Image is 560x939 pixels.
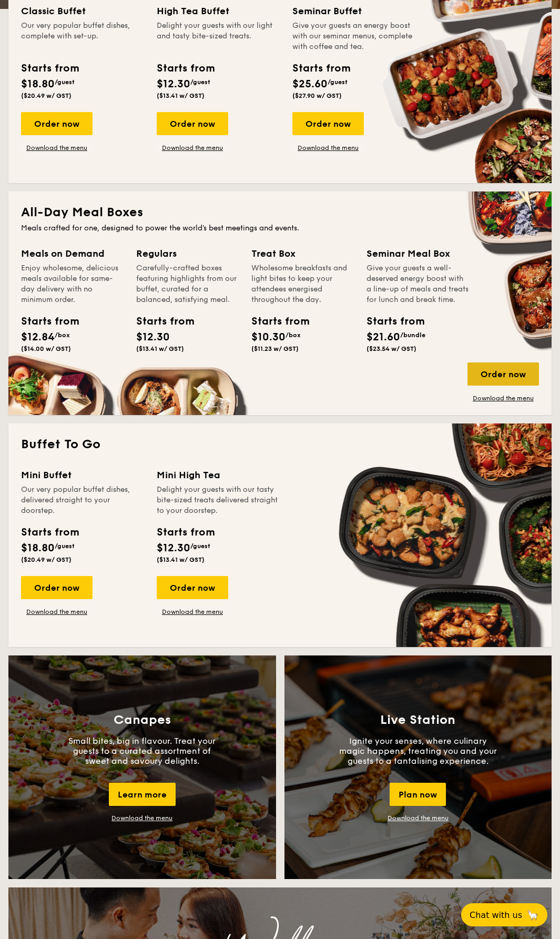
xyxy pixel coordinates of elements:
div: Delight your guests with our tasty bite-sized treats delivered straight to your doorstep. [157,484,280,516]
a: Download the menu [21,608,93,616]
span: ($13.41 w/ GST) [157,92,205,99]
h2: All-Day Meal Boxes [21,204,539,221]
div: Carefully-crafted boxes featuring highlights from our buffet, curated for a balanced, satisfying ... [136,263,239,305]
a: Download the menu [21,144,93,152]
div: Order now [467,362,539,386]
span: ($23.54 w/ GST) [366,345,416,352]
span: $21.60 [366,331,400,344]
span: /guest [55,542,75,550]
div: Starts from [136,314,184,329]
span: Chat with us [470,910,522,920]
div: Starts from [21,60,78,76]
span: ($14.00 w/ GST) [21,345,71,352]
div: Starts from [157,524,214,540]
div: Order now [157,576,228,599]
p: Ignite your senses, where culinary magic happens, treating you and your guests to a tantalising e... [339,736,497,766]
div: Classic Buffet [21,4,144,18]
span: $12.30 [157,78,190,90]
div: Give your guests a well-deserved energy boost with a line-up of meals and treats for lunch and br... [366,263,469,305]
div: Order now [21,576,93,599]
div: Regulars [136,246,239,261]
span: /bundle [400,331,425,339]
div: Wholesome breakfasts and light bites to keep your attendees energised throughout the day. [251,263,354,305]
a: Download the menu [388,814,449,822]
a: Download the menu [292,144,364,152]
a: Download the menu [157,608,228,616]
div: Seminar Meal Box [366,246,469,261]
span: /guest [190,542,210,550]
div: Meals on Demand [21,246,124,261]
div: Starts from [366,314,414,329]
div: Starts from [157,60,214,76]
div: Give your guests an energy boost with our seminar menus, complete with coffee and tea. [292,21,415,52]
a: Download the menu [111,814,172,822]
h2: Buffet To Go [21,436,539,453]
div: Mini High Tea [157,468,280,482]
div: Starts from [251,314,299,329]
div: Our very popular buffet dishes, delivered straight to your doorstep. [21,484,144,516]
span: ($27.90 w/ GST) [292,92,342,99]
div: Delight your guests with our light and tasty bite-sized treats. [157,21,280,52]
div: High Tea Buffet [157,4,280,18]
span: $12.84 [21,331,55,344]
span: $10.30 [251,331,286,344]
h3: Canapes [114,713,171,728]
div: Treat Box [251,246,354,261]
span: $12.30 [136,331,170,344]
span: ($13.41 w/ GST) [157,556,205,563]
span: $12.30 [157,542,190,554]
div: Starts from [292,60,350,76]
span: ($20.49 w/ GST) [21,92,72,99]
a: Download the menu [467,394,539,402]
div: Starts from [21,314,68,329]
div: Mini Buffet [21,468,144,482]
span: $18.80 [21,542,55,554]
div: Starts from [21,524,78,540]
span: ($20.49 w/ GST) [21,556,72,563]
p: Small bites, big in flavour. Treat your guests to a curated assortment of sweet and savoury delig... [63,736,221,766]
span: /guest [55,78,75,86]
div: Plan now [390,783,446,806]
div: Order now [21,112,93,135]
span: $18.80 [21,78,55,90]
div: Order now [292,112,364,135]
div: Learn more [109,783,176,806]
button: Chat with us🦙 [461,903,547,926]
span: /guest [328,78,348,86]
span: /box [55,331,70,339]
span: ($11.23 w/ GST) [251,345,299,352]
div: Seminar Buffet [292,4,415,18]
span: $25.60 [292,78,328,90]
span: ($13.41 w/ GST) [136,345,184,352]
div: Enjoy wholesome, delicious meals available for same-day delivery with no minimum order. [21,263,124,305]
a: Download the menu [157,144,228,152]
span: /guest [190,78,210,86]
div: Meals crafted for one, designed to power the world's best meetings and events. [21,223,539,234]
div: Our very popular buffet dishes, complete with set-up. [21,21,144,52]
span: 🦙 [526,909,539,921]
span: /box [286,331,301,339]
h3: Live Station [380,713,455,728]
div: Order now [157,112,228,135]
